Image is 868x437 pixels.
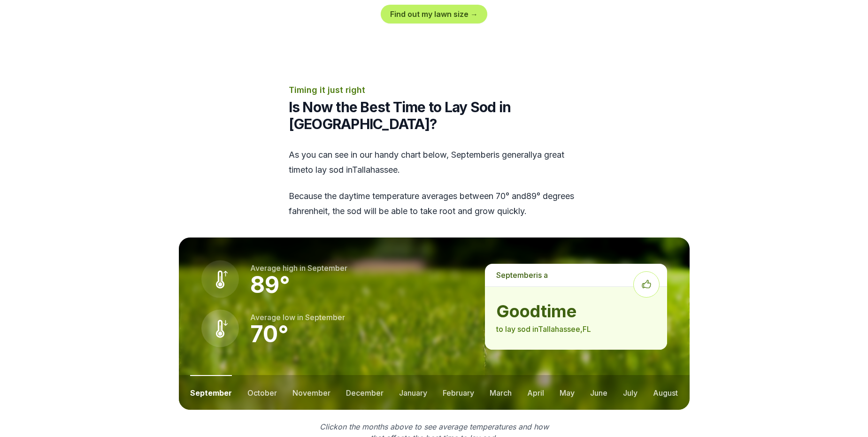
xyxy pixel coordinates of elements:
[289,189,580,219] p: Because the daytime temperature averages between 70 ° and 89 ° degrees fahrenheit, the sod will b...
[289,84,580,97] p: Timing it just right
[490,375,512,410] button: march
[496,323,655,335] p: to lay sod in Tallahassee , FL
[451,150,493,160] span: september
[250,262,347,274] p: Average high in
[623,375,638,410] button: july
[289,99,580,132] h2: Is Now the Best Time to Lay Sod in [GEOGRAPHIC_DATA]?
[289,147,580,219] div: As you can see in our handy chart below, is generally a great time to lay sod in Tallahassee .
[250,312,345,323] p: Average low in
[590,375,607,410] button: june
[292,375,330,410] button: november
[307,263,347,273] span: september
[560,375,575,410] button: may
[305,313,345,322] span: september
[190,375,232,410] button: september
[346,375,384,410] button: december
[653,375,678,410] button: august
[496,270,536,280] span: september
[527,375,544,410] button: april
[399,375,427,410] button: january
[443,375,474,410] button: february
[485,264,667,286] p: is a
[250,320,289,348] strong: 70 °
[381,5,487,23] a: Find out my lawn size →
[496,302,655,321] strong: good time
[247,375,277,410] button: october
[250,271,290,299] strong: 89 °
